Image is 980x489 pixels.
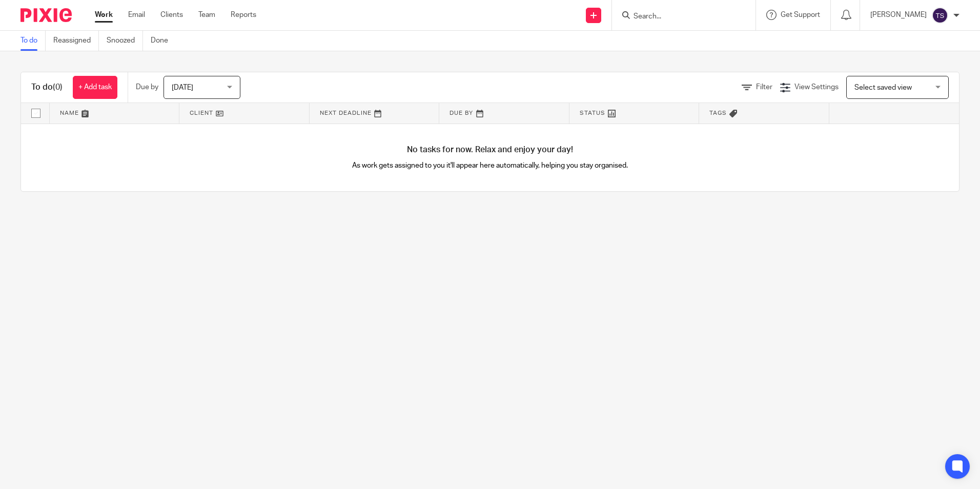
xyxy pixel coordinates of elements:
[160,10,183,20] a: Clients
[128,10,145,20] a: Email
[756,84,772,91] span: Filter
[932,7,948,24] img: svg%3E
[794,84,839,91] span: View Settings
[256,160,725,171] p: As work gets assigned to you it'll appear here automatically, helping you stay organised.
[854,84,912,91] span: Select saved view
[709,110,727,116] span: Tags
[73,76,117,99] a: + Add task
[107,31,143,51] a: Snoozed
[31,82,63,93] h1: To do
[781,11,820,18] span: Get Support
[21,31,46,51] a: To do
[136,82,158,92] p: Due by
[21,145,959,155] h4: No tasks for now. Relax and enjoy your day!
[198,10,215,20] a: Team
[21,8,72,22] img: Pixie
[95,10,113,20] a: Work
[231,10,256,20] a: Reports
[53,31,99,51] a: Reassigned
[53,83,63,91] span: (0)
[151,31,176,51] a: Done
[632,12,725,22] input: Search
[870,10,927,20] p: [PERSON_NAME]
[172,84,193,91] span: [DATE]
